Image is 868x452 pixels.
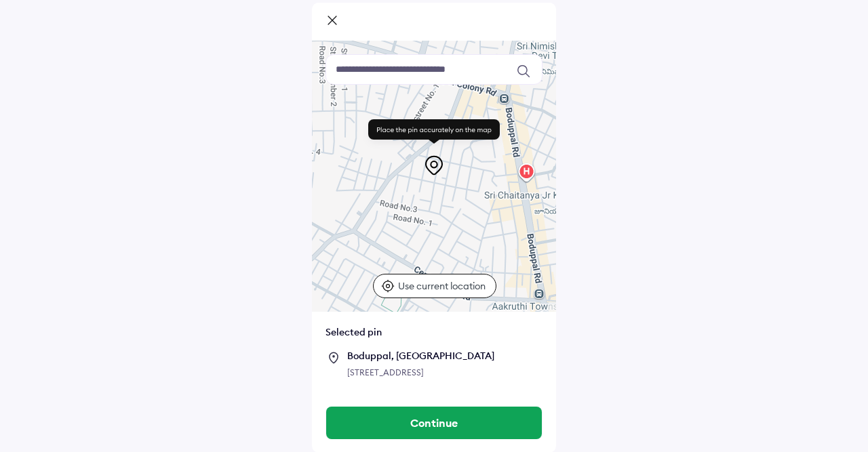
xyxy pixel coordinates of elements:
div: Selected pin [325,325,542,339]
div: Boduppal, [GEOGRAPHIC_DATA] [347,350,542,362]
p: Use current location [398,279,489,293]
button: Continue [326,407,542,439]
div: [STREET_ADDRESS] [347,366,542,379]
a: Open this area in Google Maps (opens a new window) [315,294,360,312]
